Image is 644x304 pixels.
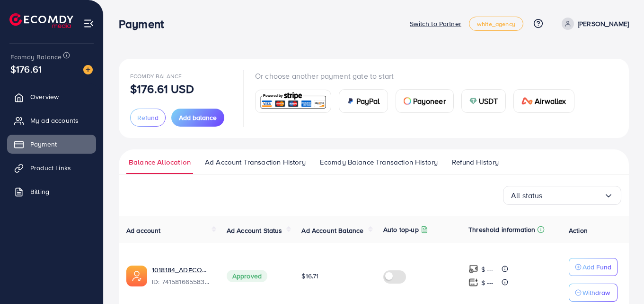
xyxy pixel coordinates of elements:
[179,113,217,122] span: Add balance
[503,186,621,205] div: Search for option
[543,188,604,203] input: Search for option
[410,18,461,29] p: Switch to Partner
[126,266,147,286] img: ic-ads-acc.e4c84228.svg
[30,163,71,173] span: Product Links
[582,287,610,298] p: Withdraw
[413,95,446,107] span: Payoneer
[468,277,478,287] img: top-up amount
[479,95,498,107] span: USDT
[130,109,166,127] button: Refund
[469,97,477,105] img: card
[137,113,159,122] span: Refund
[569,226,588,235] span: Action
[468,264,478,274] img: top-up amount
[30,187,49,196] span: Billing
[255,70,582,82] p: Or choose another payment gate to start
[83,65,93,74] img: image
[301,226,363,235] span: Ad Account Balance
[129,157,191,167] span: Balance Allocation
[383,224,419,235] p: Auto top-up
[30,116,79,125] span: My ad accounts
[404,97,411,105] img: card
[30,92,59,101] span: Overview
[468,224,535,235] p: Threshold information
[604,261,637,297] iframe: Chat
[7,182,96,201] a: Billing
[30,139,57,149] span: Payment
[10,62,42,76] span: $176.61
[227,226,282,235] span: Ad Account Status
[152,265,212,287] div: <span class='underline'>1018184_ADECOM_1726629369576</span></br>7415816655839723537
[521,97,533,105] img: card
[7,111,96,130] a: My ad accounts
[481,264,493,275] p: $ ---
[396,89,454,113] a: cardPayoneer
[119,17,171,31] h3: Payment
[301,271,318,281] span: $16.71
[227,270,267,282] span: Approved
[558,18,629,30] a: [PERSON_NAME]
[205,157,306,167] span: Ad Account Transaction History
[7,135,96,154] a: Payment
[582,261,611,273] p: Add Fund
[569,284,618,302] button: Withdraw
[461,89,506,113] a: cardUSDT
[258,91,328,111] img: card
[171,109,224,127] button: Add balance
[477,21,515,27] span: white_agency
[130,83,194,94] p: $176.61 USD
[469,17,523,31] a: white_agency
[152,265,212,275] a: 1018184_ADECOM_1726629369576
[481,277,493,288] p: $ ---
[83,18,94,29] img: menu
[578,18,629,29] p: [PERSON_NAME]
[356,95,380,107] span: PayPal
[452,157,499,167] span: Refund History
[513,89,574,113] a: cardAirwallex
[347,97,354,105] img: card
[126,226,161,235] span: Ad account
[535,95,566,107] span: Airwallex
[7,87,96,106] a: Overview
[152,277,212,286] span: ID: 7415816655839723537
[339,89,388,113] a: cardPayPal
[320,157,438,167] span: Ecomdy Balance Transaction History
[10,52,62,62] span: Ecomdy Balance
[511,188,543,203] span: All status
[255,90,331,113] a: card
[130,72,182,80] span: Ecomdy Balance
[9,13,73,28] img: logo
[569,258,618,276] button: Add Fund
[7,158,96,177] a: Product Links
